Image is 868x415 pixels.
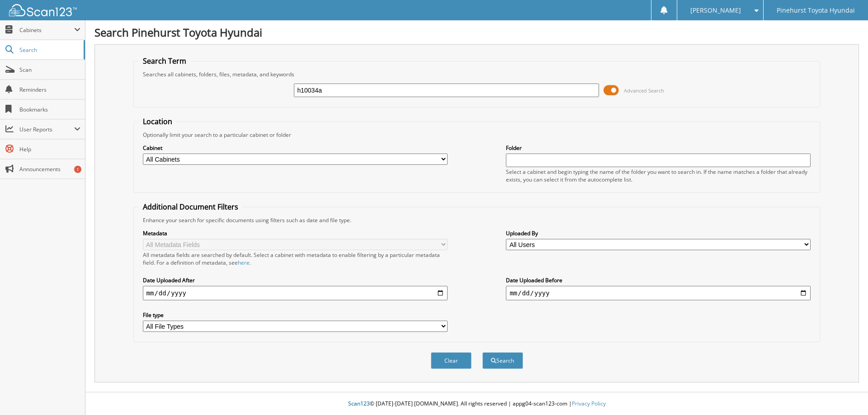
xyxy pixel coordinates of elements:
span: Help [19,145,80,153]
span: Bookmarks [19,106,80,113]
legend: Location [138,117,177,126]
span: Cabinets [19,26,74,34]
span: Search [19,46,79,54]
label: Cabinet [143,144,448,152]
span: Pinehurst Toyota Hyundai [777,8,855,13]
button: Search [482,352,523,369]
label: Metadata [143,229,448,237]
label: Date Uploaded After [143,276,448,284]
input: start [143,286,448,300]
span: Scan [19,66,80,74]
div: Select a cabinet and begin typing the name of the folder you want to search in. If the name match... [506,168,811,183]
iframe: Chat Widget [823,372,868,415]
div: All metadata fields are searched by default. Select a cabinet with metadata to enable filtering b... [143,251,448,266]
button: Clear [431,352,472,369]
span: [PERSON_NAME] [690,8,741,13]
input: end [506,286,811,300]
label: Date Uploaded Before [506,276,811,284]
label: Folder [506,144,811,152]
span: Reminders [19,86,80,93]
span: Scan123 [348,400,370,407]
label: Uploaded By [506,229,811,237]
span: Advanced Search [624,87,664,94]
span: User Reports [19,126,74,133]
a: here [238,259,250,266]
div: © [DATE]-[DATE] [DOMAIN_NAME]. All rights reserved | appg04-scan123-com | [85,393,868,415]
legend: Search Term [138,56,191,66]
img: scan123-logo-white.svg [9,4,77,16]
legend: Additional Document Filters [138,202,243,212]
h1: Search Pinehurst Toyota Hyundai [94,25,859,40]
label: File type [143,311,448,319]
a: Privacy Policy [572,400,606,407]
div: Optionally limit your search to a particular cabinet or folder [138,131,816,139]
div: Enhance your search for specific documents using filters such as date and file type. [138,216,816,224]
div: 1 [74,166,81,173]
span: Announcements [19,165,80,173]
div: Searches all cabinets, folders, files, metadata, and keywords [138,70,816,78]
